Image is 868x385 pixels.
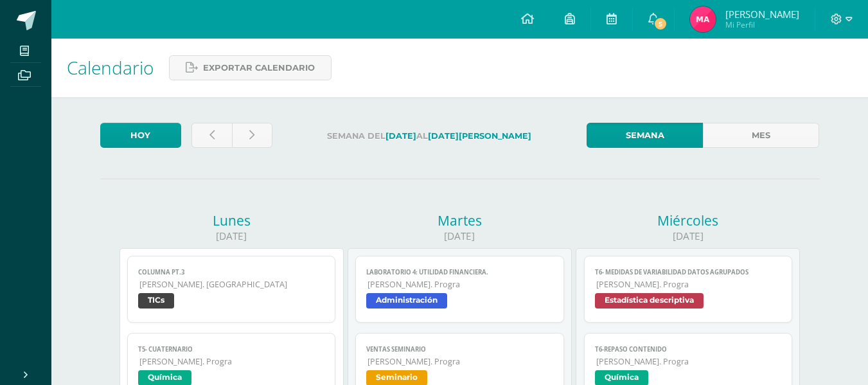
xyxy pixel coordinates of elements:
[368,279,553,290] span: [PERSON_NAME]. Progra
[203,56,315,80] span: Exportar calendario
[576,211,800,229] div: Miércoles
[576,229,800,243] div: [DATE]
[120,229,344,243] div: [DATE]
[587,123,703,148] a: Semana
[138,268,325,276] span: columna pt.3
[385,131,416,141] strong: [DATE]
[138,345,325,354] span: T5- Cuaternario
[348,229,572,243] div: [DATE]
[355,256,564,323] a: LABORATORIO 4: Utilidad financiera.[PERSON_NAME]. PrograAdministración
[428,131,531,141] strong: [DATE][PERSON_NAME]
[366,293,447,309] span: Administración
[139,279,325,290] span: [PERSON_NAME]. [GEOGRAPHIC_DATA]
[595,345,782,354] span: T6-Repaso contenido
[348,211,572,229] div: Martes
[725,19,799,30] span: Mi Perfil
[100,123,181,148] a: Hoy
[366,268,553,276] span: LABORATORIO 4: Utilidad financiera.
[120,211,344,229] div: Lunes
[690,6,716,32] img: 0fe8640cbc7009f9a11636d29d9849e1.png
[703,123,819,148] a: Mes
[67,55,154,80] span: Calendario
[596,356,782,367] span: [PERSON_NAME]. Progra
[139,356,325,367] span: [PERSON_NAME]. Progra
[169,55,332,80] a: Exportar calendario
[366,345,553,354] span: Ventas seminario
[368,356,553,367] span: [PERSON_NAME]. Progra
[584,256,793,323] a: T6- Medidas de variabilidad datos agrupados[PERSON_NAME]. PrograEstadística descriptiva
[653,17,668,31] span: 5
[725,8,799,21] span: [PERSON_NAME]
[127,256,336,323] a: columna pt.3[PERSON_NAME]. [GEOGRAPHIC_DATA]TICs
[138,293,174,309] span: TICs
[283,123,576,149] label: Semana del al
[596,279,782,290] span: [PERSON_NAME]. Progra
[595,268,782,276] span: T6- Medidas de variabilidad datos agrupados
[595,293,704,309] span: Estadística descriptiva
